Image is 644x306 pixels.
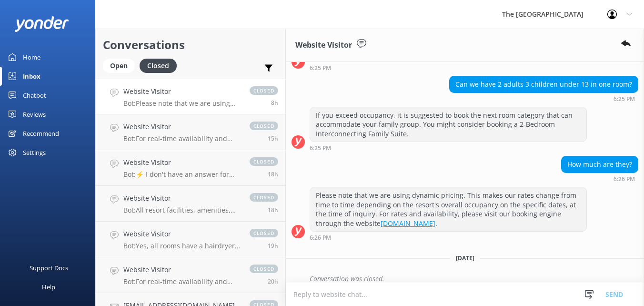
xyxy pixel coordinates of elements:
[123,86,240,97] h4: Website Visitor
[614,176,635,182] strong: 6:26 PM
[96,150,285,186] a: Website VisitorBot:⚡ I don't have an answer for that in my knowledge base. Please try and rephras...
[96,79,285,114] a: Website VisitorBot:Please note that we are using dynamic pricing. This makes our rates change fro...
[310,235,331,241] strong: 6:26 PM
[310,187,586,231] div: Please note that we are using dynamic pricing. This makes our rates change from time to time depe...
[123,265,240,275] h4: Website Visitor
[268,134,278,143] span: Aug 19 2025 06:14pm (UTC -10:00) Pacific/Honolulu
[103,59,135,73] div: Open
[310,234,587,241] div: Aug 20 2025 12:26am (UTC -10:00) Pacific/Honolulu
[96,257,285,293] a: Website VisitorBot:For real-time availability and prices for a 2-bedroom accommodation, please vi...
[123,99,240,108] p: Bot: Please note that we are using dynamic pricing. This makes our rates change from time to time...
[250,193,278,202] span: closed
[23,67,40,86] div: Inbox
[614,96,635,102] strong: 6:25 PM
[96,114,285,150] a: Website VisitorBot:For real-time availability and prices, please visit [URL][DOMAIN_NAME].closed15h
[268,242,278,250] span: Aug 19 2025 01:27pm (UTC -10:00) Pacific/Honolulu
[123,170,240,179] p: Bot: ⚡ I don't have an answer for that in my knowledge base. Please try and rephrase your questio...
[123,122,240,132] h4: Website Visitor
[96,186,285,222] a: Website VisitorBot:All resort facilities, amenities, and services, including the restaurant, are ...
[250,265,278,273] span: closed
[42,277,55,296] div: Help
[450,254,480,262] span: [DATE]
[250,122,278,130] span: closed
[562,156,638,173] div: How much are they?
[310,107,586,142] div: If you exceed occupancy, it is suggested to book the next room category that can accommodate your...
[23,124,59,143] div: Recommend
[23,105,46,124] div: Reviews
[123,206,240,214] p: Bot: All resort facilities, amenities, and services, including the restaurant, are reserved exclu...
[123,277,240,286] p: Bot: For real-time availability and prices for a 2-bedroom accommodation, please visit [URL][DOMA...
[449,95,638,102] div: Aug 20 2025 12:25am (UTC -10:00) Pacific/Honolulu
[250,157,278,166] span: closed
[310,145,331,151] strong: 6:25 PM
[123,229,240,239] h4: Website Visitor
[140,59,177,73] div: Closed
[140,60,181,71] a: Closed
[561,175,638,182] div: Aug 20 2025 12:26am (UTC -10:00) Pacific/Honolulu
[295,39,352,51] h3: Website Visitor
[123,193,240,204] h4: Website Visitor
[123,134,240,143] p: Bot: For real-time availability and prices, please visit [URL][DOMAIN_NAME].
[250,229,278,237] span: closed
[103,36,278,54] h2: Conversations
[310,65,331,71] strong: 6:25 PM
[123,242,240,250] p: Bot: Yes, all rooms have a hairdryer in them.
[23,143,46,162] div: Settings
[310,144,587,151] div: Aug 20 2025 12:25am (UTC -10:00) Pacific/Honolulu
[310,64,587,71] div: Aug 20 2025 12:25am (UTC -10:00) Pacific/Honolulu
[268,206,278,214] span: Aug 19 2025 02:28pm (UTC -10:00) Pacific/Honolulu
[123,157,240,168] h4: Website Visitor
[23,48,40,67] div: Home
[310,271,638,287] div: Conversation was closed.
[250,86,278,95] span: closed
[450,76,638,92] div: Can we have 2 adults 3 children under 13 in one room?
[268,170,278,178] span: Aug 19 2025 03:15pm (UTC -10:00) Pacific/Honolulu
[96,222,285,257] a: Website VisitorBot:Yes, all rooms have a hairdryer in them.closed19h
[268,277,278,286] span: Aug 19 2025 12:59pm (UTC -10:00) Pacific/Honolulu
[271,99,278,107] span: Aug 20 2025 12:26am (UTC -10:00) Pacific/Honolulu
[30,258,68,277] div: Support Docs
[381,219,435,228] a: [DOMAIN_NAME]
[23,86,46,105] div: Chatbot
[292,271,638,287] div: 2025-08-20T17:55:12.028
[103,60,140,71] a: Open
[14,16,69,32] img: yonder-white-logo.png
